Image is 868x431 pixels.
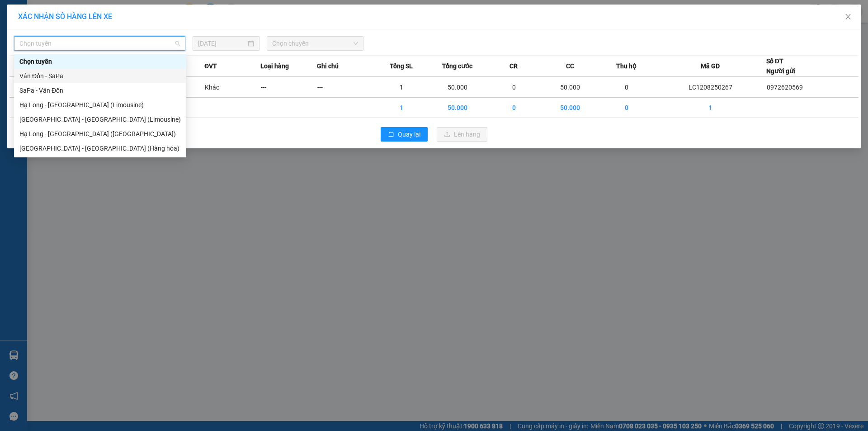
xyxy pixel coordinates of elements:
td: 0 [599,77,655,98]
div: Hà Nội - Hạ Long (Limousine) [14,112,186,127]
div: SaPa - Vân Đồn [19,85,181,95]
td: 0 [599,98,655,118]
button: uploadLên hàng [437,127,487,142]
td: 0 [486,77,542,98]
strong: 024 3236 3236 - [5,34,91,50]
button: Close [835,5,861,30]
span: Ghi chú [317,61,339,71]
span: ĐVT [204,61,217,71]
div: Chọn tuyến [19,57,181,66]
div: Vân Đồn - SaPa [19,71,181,81]
span: close [844,13,852,20]
input: 12/08/2025 [198,38,246,48]
span: Chọn chuyến [272,37,358,50]
td: 0 [486,98,542,118]
span: 0972620569 [767,84,803,91]
strong: Công ty TNHH Phúc Xuyên [9,5,85,24]
td: --- [317,77,373,98]
div: Hạ Long - Hà Nội (Limousine) [14,98,186,112]
td: 1 [655,98,766,118]
div: Số ĐT Người gửi [766,56,795,76]
td: 1 [373,98,429,118]
span: Thu hộ [616,61,637,71]
div: [GEOGRAPHIC_DATA] - [GEOGRAPHIC_DATA] (Hàng hóa) [19,143,181,153]
span: rollback [388,131,394,138]
div: [GEOGRAPHIC_DATA] - [GEOGRAPHIC_DATA] (Limousine) [19,114,181,124]
div: Vân Đồn - SaPa [14,69,186,83]
span: CC [566,61,574,71]
td: 50.000 [542,77,599,98]
span: Chọn tuyến [19,37,180,50]
span: Loại hàng [260,61,289,71]
div: SaPa - Vân Đồn [14,83,186,98]
div: Hạ Long - [GEOGRAPHIC_DATA] (Limousine) [19,100,181,110]
div: Hạ Long - Hà Nội (Hàng hóa) [14,127,186,141]
div: Chọn tuyến [14,54,186,69]
td: 50.000 [429,98,486,118]
span: Quay lại [398,129,420,139]
td: --- [260,77,317,98]
span: Gửi hàng [GEOGRAPHIC_DATA]: Hotline: [4,26,91,58]
span: Mã GD [701,61,720,71]
td: Khác [204,77,261,98]
span: Tổng cước [442,61,472,71]
span: XÁC NHẬN SỐ HÀNG LÊN XE [18,12,112,21]
span: CR [509,61,518,71]
td: LC1208250267 [655,77,766,98]
strong: 0888 827 827 - 0848 827 827 [19,43,90,58]
div: Hạ Long - [GEOGRAPHIC_DATA] ([GEOGRAPHIC_DATA]) [19,129,181,139]
button: rollbackQuay lại [381,127,428,142]
div: Hà Nội - Hạ Long (Hàng hóa) [14,141,186,156]
td: 1 [373,77,429,98]
span: Tổng SL [390,61,413,71]
td: 50.000 [542,98,599,118]
span: Gửi hàng Hạ Long: Hotline: [8,61,87,85]
td: 50.000 [429,77,486,98]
